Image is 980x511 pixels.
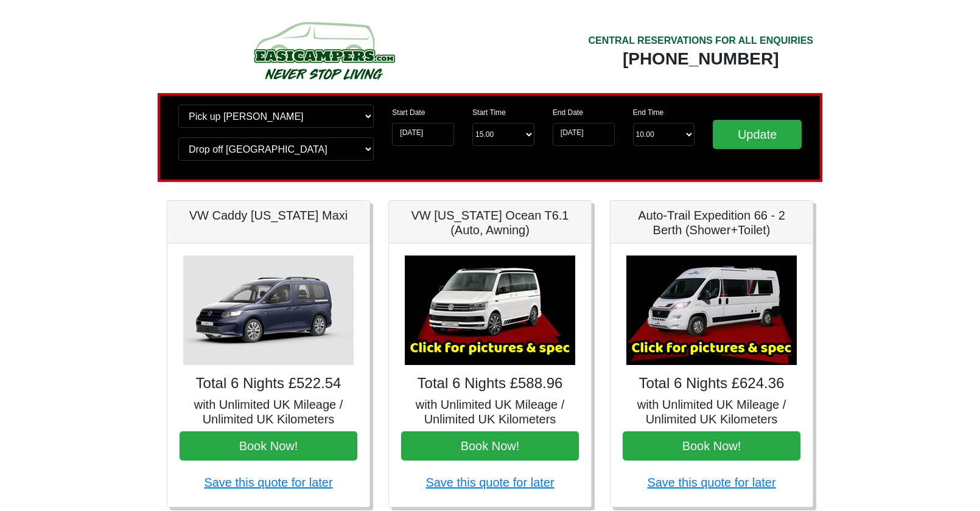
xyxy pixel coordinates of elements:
button: Book Now! [180,431,357,461]
input: Update [713,120,802,149]
h5: VW [US_STATE] Ocean T6.1 (Auto, Awning) [401,208,579,237]
a: Save this quote for later [425,476,554,489]
a: Save this quote for later [647,476,775,489]
h5: with Unlimited UK Mileage / Unlimited UK Kilometers [623,397,800,426]
img: campers-checkout-logo.png [208,17,439,84]
h5: with Unlimited UK Mileage / Unlimited UK Kilometers [401,397,579,426]
label: Start Time [472,107,506,118]
h4: Total 6 Nights £624.36 [623,375,800,392]
button: Book Now! [401,431,579,461]
h5: Auto-Trail Expedition 66 - 2 Berth (Shower+Toilet) [623,208,800,237]
img: VW Caddy California Maxi [183,255,354,365]
input: Return Date [553,123,615,146]
img: Auto-Trail Expedition 66 - 2 Berth (Shower+Toilet) [626,255,797,365]
label: End Date [553,107,583,118]
button: Book Now! [623,431,800,461]
div: [PHONE_NUMBER] [588,48,813,70]
div: CENTRAL RESERVATIONS FOR ALL ENQUIRIES [588,33,813,48]
input: Start Date [392,123,454,146]
h4: Total 6 Nights £522.54 [180,375,357,392]
label: Start Date [392,107,425,118]
h4: Total 6 Nights £588.96 [401,375,579,392]
img: VW California Ocean T6.1 (Auto, Awning) [405,255,575,365]
h5: VW Caddy [US_STATE] Maxi [180,208,357,223]
h5: with Unlimited UK Mileage / Unlimited UK Kilometers [180,397,357,426]
a: Save this quote for later [204,476,332,489]
label: End Time [633,107,664,118]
